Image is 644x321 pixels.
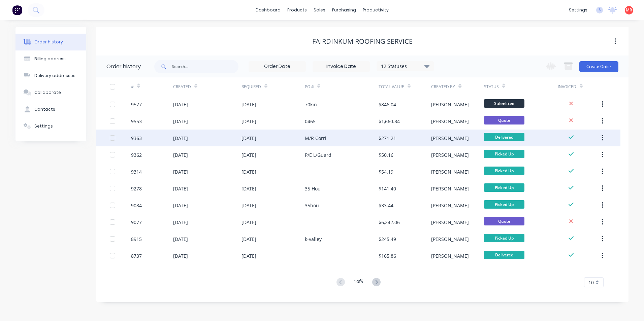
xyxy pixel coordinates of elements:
div: M/R Corri [305,135,326,142]
div: Created [173,84,191,90]
div: [PERSON_NAME] [431,202,469,209]
div: [DATE] [241,252,256,259]
input: Order Date [249,62,305,72]
div: [DATE] [173,118,188,125]
div: PO # [305,84,314,90]
div: $50.16 [379,151,393,158]
div: Invoiced [558,77,600,96]
div: Fairdinkum Roofing Service [312,37,413,45]
div: Created By [431,77,484,96]
span: Picked Up [484,167,524,175]
div: [DATE] [173,101,188,108]
div: [DATE] [241,101,256,108]
div: 35hou [305,202,319,209]
div: 70kin [305,101,317,108]
div: P/E L/Guard [305,151,331,158]
div: [DATE] [241,135,256,142]
div: 9362 [131,151,142,158]
div: Contacts [34,106,55,112]
button: Order history [15,34,86,50]
div: 35 Hou [305,185,321,192]
div: [PERSON_NAME] [431,168,469,175]
div: Total Value [379,77,431,96]
div: [PERSON_NAME] [431,135,469,142]
div: 0465 [305,118,316,125]
div: [PERSON_NAME] [431,236,469,243]
div: $1,660.84 [379,118,400,125]
div: [DATE] [173,202,188,209]
div: Required [241,84,261,90]
div: Total Value [379,84,404,90]
div: PO # [305,77,379,96]
div: $6,242.06 [379,219,400,226]
div: Created By [431,84,455,90]
div: 9577 [131,101,142,108]
div: 9077 [131,219,142,226]
button: Collaborate [15,84,86,101]
div: [DATE] [241,118,256,125]
button: Delivery addresses [15,67,86,84]
div: [DATE] [173,252,188,259]
div: [PERSON_NAME] [431,118,469,125]
div: $33.44 [379,202,393,209]
div: [DATE] [173,168,188,175]
span: Delivered [484,133,524,141]
div: 12 Statuses [377,63,433,70]
div: Billing address [34,56,66,62]
span: 10 [588,279,594,286]
div: Status [484,84,499,90]
div: [PERSON_NAME] [431,252,469,259]
div: $54.19 [379,168,393,175]
span: Quote [484,116,524,124]
div: 8915 [131,236,142,243]
button: Settings [15,118,86,135]
div: [PERSON_NAME] [431,185,469,192]
button: Contacts [15,101,86,118]
span: MR [626,7,632,13]
div: [PERSON_NAME] [431,219,469,226]
button: Create Order [579,61,618,72]
div: $846.04 [379,101,396,108]
span: Picked Up [484,200,524,209]
div: 9553 [131,118,142,125]
div: 9363 [131,135,142,142]
input: Invoice Date [313,62,369,72]
div: [DATE] [173,236,188,243]
div: sales [310,5,329,15]
a: dashboard [252,5,284,15]
button: Billing address [15,50,86,67]
div: products [284,5,310,15]
span: Picked Up [484,183,524,192]
span: Delivered [484,251,524,259]
div: [DATE] [173,135,188,142]
span: Picked Up [484,234,524,242]
span: Quote [484,217,524,225]
div: Order history [34,39,63,45]
div: settings [566,5,591,15]
div: 9314 [131,168,142,175]
div: # [131,84,134,90]
span: Submitted [484,99,524,108]
div: Delivery addresses [34,73,75,79]
div: [DATE] [241,219,256,226]
div: Created [173,77,241,96]
div: Settings [34,123,53,129]
div: Required [241,77,305,96]
div: $141.40 [379,185,396,192]
div: [DATE] [241,168,256,175]
span: Picked Up [484,150,524,158]
div: [DATE] [241,151,256,158]
div: 9084 [131,202,142,209]
div: $165.86 [379,252,396,259]
div: [DATE] [173,185,188,192]
div: Status [484,77,558,96]
div: [DATE] [241,236,256,243]
div: 1 of 9 [354,278,363,287]
div: productivity [359,5,392,15]
div: # [131,77,173,96]
div: Order history [106,63,141,71]
div: $245.49 [379,236,396,243]
div: [DATE] [241,185,256,192]
div: [DATE] [173,151,188,158]
div: k-valley [305,236,322,243]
